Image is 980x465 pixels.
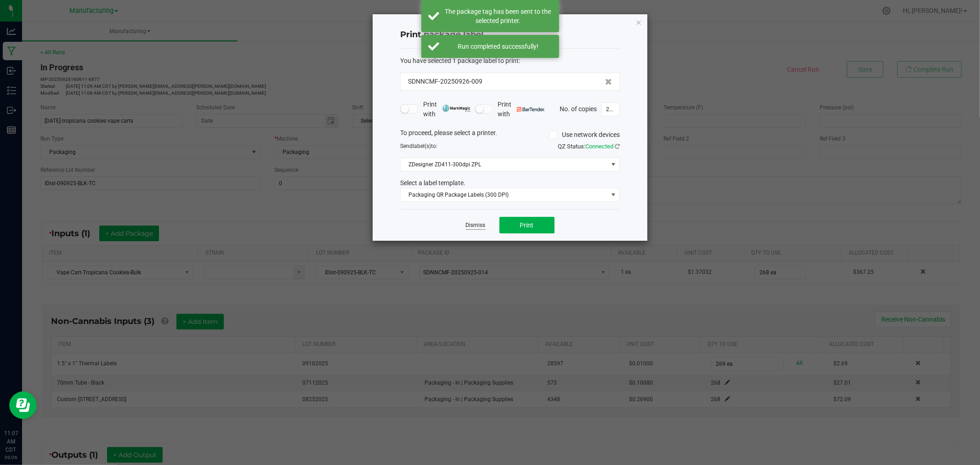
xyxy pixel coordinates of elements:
div: : [400,56,620,66]
span: label(s) [413,143,431,149]
span: You have selected 1 package label to print [400,57,519,64]
span: Connected [585,143,613,150]
div: Run completed successfully! [444,42,552,51]
label: Use network devices [549,130,620,140]
span: Send to: [400,143,437,149]
span: ZDesigner ZD411-300dpi ZPL [401,158,608,171]
h4: Print package label [400,29,620,41]
button: Print [499,217,555,233]
iframe: Resource center [9,391,37,419]
div: Select a label template. [393,178,627,188]
span: No. of copies [560,105,597,112]
span: Print with [498,100,545,119]
span: Print [520,221,534,229]
div: To proceed, please select a printer. [393,128,627,142]
span: Packaging QR Package Labels (300 DPI) [401,188,608,201]
img: bartender.png [517,107,545,112]
a: Dismiss [466,221,486,229]
div: The package tag has been sent to the selected printer. [444,7,552,25]
span: Print with [423,100,470,119]
span: QZ Status: [558,143,620,150]
img: mark_magic_cybra.png [442,105,470,112]
span: SDNNCMF-20250926-009 [408,77,482,86]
